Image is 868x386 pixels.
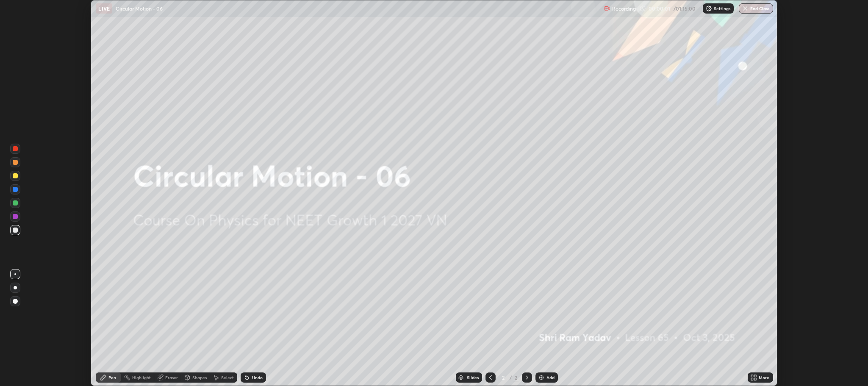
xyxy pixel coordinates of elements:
img: class-settings-icons [705,5,712,12]
img: add-slide-button [538,374,545,381]
p: Circular Motion - 06 [116,5,163,12]
div: Eraser [165,375,178,380]
img: recording.375f2c34.svg [604,5,610,12]
div: Pen [108,375,116,380]
div: 2 [499,375,507,380]
p: Settings [714,6,730,11]
button: End Class [739,3,773,14]
div: More [759,375,769,380]
div: Select [221,375,234,380]
p: Recording [612,6,636,12]
p: LIVE [98,5,110,12]
div: Add [546,375,555,380]
div: Slides [467,375,479,380]
div: Shapes [192,375,207,380]
div: Highlight [132,375,151,380]
div: Undo [252,375,263,380]
div: / [509,375,512,380]
div: 2 [513,374,519,381]
img: end-class-cross [742,5,749,12]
